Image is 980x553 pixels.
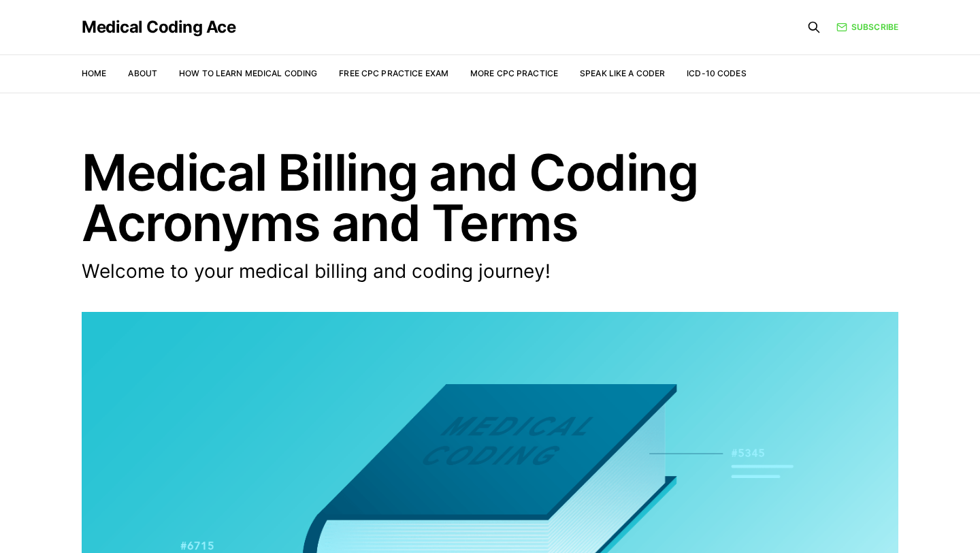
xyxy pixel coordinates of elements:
[836,20,898,33] a: Subscribe
[128,68,157,78] a: About
[470,68,558,78] a: More CPC Practice
[82,259,708,285] p: Welcome to your medical billing and coding journey!
[687,68,746,78] a: ICD-10 Codes
[339,68,448,78] a: Free CPC Practice Exam
[754,486,980,553] iframe: portal-trigger
[179,68,317,78] a: How to Learn Medical Coding
[82,68,106,78] a: Home
[580,68,665,78] a: Speak Like a Coder
[82,19,235,35] a: Medical Coding Ace
[82,147,898,248] h1: Medical Billing and Coding Acronyms and Terms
